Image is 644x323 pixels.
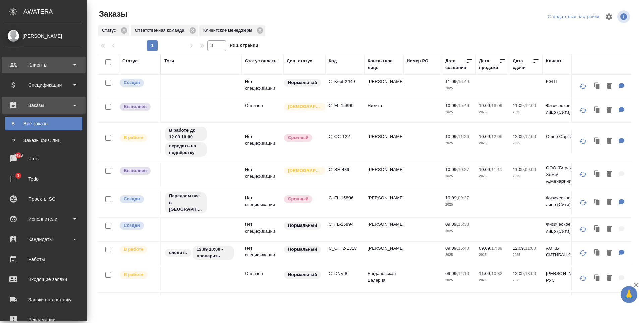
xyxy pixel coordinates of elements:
p: Передаем все в [GEOGRAPHIC_DATA] [169,193,203,213]
div: Ответственная команда [131,25,198,36]
p: 16:09 [491,103,502,108]
div: Заказы [5,100,82,110]
p: передать на подвёрстку [169,143,203,156]
p: В работе [124,271,143,278]
p: Физическое лицо (Сити) [546,195,578,208]
p: Создан [124,79,140,86]
span: Посмотреть информацию [617,10,631,23]
div: Дата продажи [479,58,499,71]
p: 2025 [445,228,472,235]
div: Входящие заявки [5,274,82,284]
button: Клонировать [591,222,604,236]
button: Клонировать [591,104,604,117]
span: 🙏 [623,287,635,302]
a: ВВсе заказы [5,117,82,130]
button: Клонировать [591,135,604,148]
div: Заказы физ. лиц [8,137,79,144]
td: Нет спецификации [241,218,283,241]
div: следить, 12.09 10:00 - проверить [164,245,238,261]
td: Нет спецификации [241,75,283,99]
p: C_CITI2-1318 [329,245,361,252]
a: Входящие заявки [2,271,86,288]
div: Статус оплаты [245,58,278,64]
div: Исполнители [5,214,82,224]
p: Выполнен [124,103,147,110]
p: 10:33 [491,271,502,276]
p: Omne Capital [546,133,578,140]
p: 11.09, [479,271,491,276]
button: Удалить [604,104,615,117]
div: Выставляет ПМ после принятия заказа от КМа [119,270,157,279]
div: Работы [5,254,82,264]
p: ООО "Берлин-Хеми/А.Менарини" [546,165,578,185]
a: Проекты SC [2,191,86,207]
td: [PERSON_NAME] [364,163,403,186]
div: Заявки на доставку [5,295,82,305]
button: 🙏 [621,286,637,303]
p: Выполнен [124,167,147,174]
p: 12:00 [525,103,536,108]
p: 2025 [479,277,506,284]
button: Удалить [604,168,615,181]
p: [PERSON_NAME] РУС [546,270,578,284]
button: Обновить [575,166,591,182]
div: Клиент [546,58,561,64]
div: Выставляется автоматически, если на указанный объем услуг необходимо больше времени в стандартном... [283,133,322,142]
td: Татья [364,293,403,316]
div: Номер PO [407,58,428,64]
p: 2025 [513,277,539,284]
a: ФЗаказы физ. лиц [5,134,82,147]
p: 14:10 [458,271,469,276]
p: [DEMOGRAPHIC_DATA] [288,167,322,174]
p: 2025 [479,109,506,116]
p: C_DNV-8 [329,270,361,277]
td: Никита [364,99,403,122]
td: Нет спецификации [241,242,283,265]
td: [PERSON_NAME] [364,191,403,215]
p: Нормальный [288,79,317,86]
div: Статус по умолчанию для стандартных заказов [283,245,322,254]
p: 2025 [445,277,472,284]
p: 2025 [513,109,539,116]
div: Контактное лицо [368,58,400,71]
div: Выставляется автоматически при создании заказа [119,195,157,204]
button: Обновить [575,245,591,261]
div: Клиенты [5,60,82,70]
div: Передаем все в сити [164,192,238,214]
div: Todo [5,174,82,184]
a: 9423Чаты [2,150,86,167]
p: 2025 [513,252,539,258]
p: 11.09, [513,167,525,172]
div: Выставляет ПМ после принятия заказа от КМа [119,133,157,142]
p: 16:38 [458,222,469,227]
div: [PERSON_NAME] [5,32,82,40]
p: 2025 [445,140,472,147]
p: C_BH-489 [329,166,361,173]
p: 10.09, [479,103,491,108]
div: Код [329,58,337,64]
button: Обновить [575,102,591,118]
div: AWATERA [23,5,87,18]
p: В работе [124,246,143,253]
div: Выставляется автоматически при создании заказа [119,221,157,230]
p: Нормальный [288,246,317,253]
p: 2025 [445,85,472,92]
span: из 1 страниц [230,41,258,51]
p: 2025 [445,173,472,180]
p: 16:49 [458,79,469,84]
div: Статус [122,58,138,64]
a: Работы [2,251,86,268]
p: 10.09, [445,167,458,172]
p: 15:49 [458,103,469,108]
p: 11:11 [491,167,502,172]
p: 09.09, [479,246,491,251]
p: КЭПТ [546,78,578,85]
td: Богдановская Валерия [364,267,403,290]
div: Выставляется автоматически при создании заказа [119,78,157,87]
div: Кандидаты [5,234,82,244]
span: 9423 [10,152,27,159]
p: 12:06 [491,134,502,139]
button: Удалить [604,246,615,260]
p: 12:00 [525,134,536,139]
button: Обновить [575,221,591,237]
